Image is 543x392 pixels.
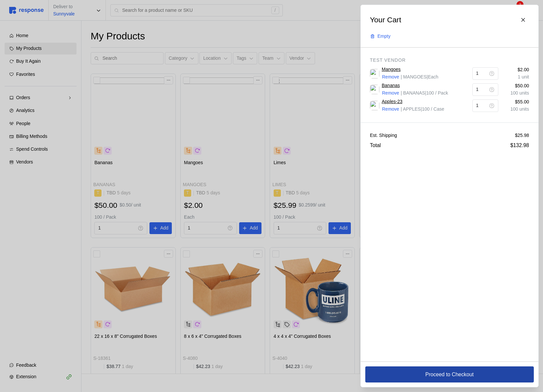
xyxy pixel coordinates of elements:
a: Mangoes [382,66,401,73]
span: | Each [426,74,438,79]
p: Remove [382,90,399,97]
h2: Your Cart [370,15,401,25]
p: $2.00 [503,66,529,74]
a: Apples-23 [382,98,402,105]
p: Test Vendor [370,57,529,64]
p: $50.00 [503,82,529,90]
p: $132.98 [510,141,529,149]
p: 100 units [503,106,529,113]
p: Empty [377,33,391,40]
span: | 100 / Case [420,106,444,112]
p: Est. Shipping [370,132,397,139]
button: Proceed to Checkout [365,366,534,382]
p: Remove [382,106,399,113]
span: | 100 / Pack [425,90,448,96]
span: | BANANAS [400,90,425,96]
p: $55.00 [503,98,529,106]
p: 1 unit [503,74,529,81]
img: d3ac4687-b242-4948-a6d1-30de9b2d8823.jpeg [370,69,379,78]
p: Proceed to Checkout [425,370,473,379]
input: Qty [476,68,485,79]
button: Empty [366,30,394,43]
p: $25.98 [515,132,529,139]
button: Remove [382,105,399,113]
input: Qty [476,100,485,112]
span: | MANGOES [400,74,426,79]
input: Qty [476,84,485,96]
span: | APPLES [400,106,420,112]
a: Bananas [382,82,400,89]
p: Remove [382,74,399,81]
img: 7fc5305e-63b1-450a-be29-3b92a3c460e1.jpeg [370,85,379,94]
button: Remove [382,73,399,81]
p: Total [370,141,381,149]
img: 29780183-c746-4735-a374-28020c9cc1cd.jpeg [370,101,379,110]
p: 100 units [503,90,529,97]
button: Remove [382,89,399,97]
